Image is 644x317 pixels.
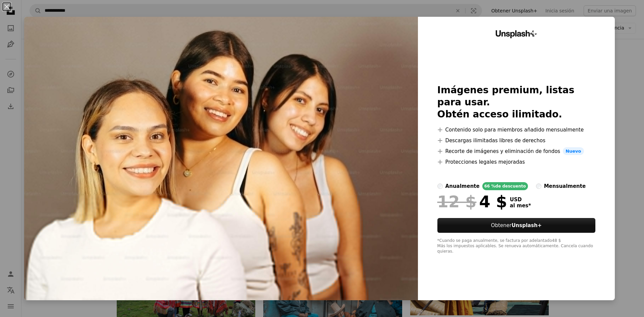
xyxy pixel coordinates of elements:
[437,183,443,189] input: anualmente66 %de descuento
[512,222,542,228] strong: Unsplash+
[437,137,596,145] li: Descargas ilimitadas libres de derechos
[437,126,596,134] li: Contenido solo para miembros añadido mensualmente
[445,182,480,190] div: anualmente
[437,147,596,155] li: Recorte de imágenes y eliminación de fondos
[437,193,507,210] div: 4 $
[437,158,596,166] li: Protecciones legales mejoradas
[437,218,596,233] button: ObtenerUnsplash+
[536,183,541,189] input: mensualmente
[563,147,584,155] span: Nuevo
[437,84,596,120] h2: Imágenes premium, listas para usar. Obtén acceso ilimitado.
[437,193,477,210] span: 12 $
[437,238,596,254] div: *Cuando se paga anualmente, se factura por adelantado 48 $ Más los impuestos aplicables. Se renue...
[510,203,531,209] span: al mes *
[544,182,586,190] div: mensualmente
[482,182,528,190] div: 66 % de descuento
[510,197,531,203] span: USD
